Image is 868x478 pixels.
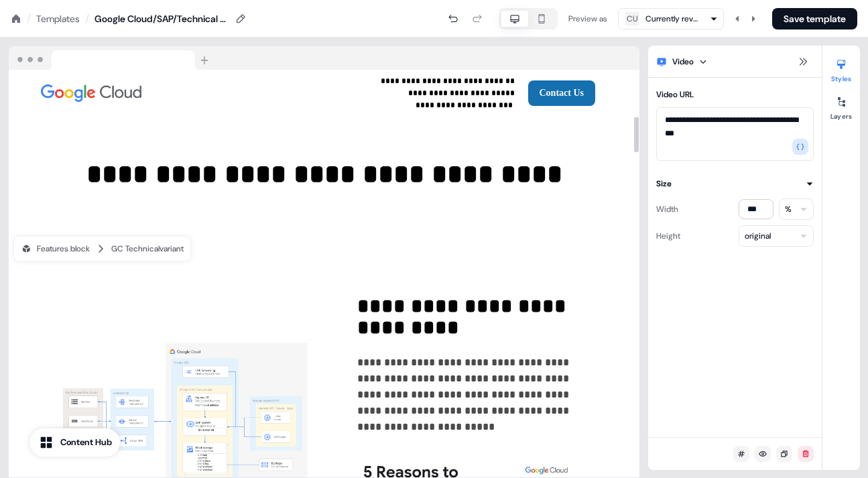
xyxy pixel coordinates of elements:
button: Size [656,177,814,190]
a: Templates [36,12,80,25]
div: Size [656,177,672,190]
button: Content Hub [29,428,120,457]
img: Browser topbar [9,46,214,70]
div: Width [656,198,678,220]
button: Styles [822,54,860,83]
button: Save template [772,8,857,29]
div: Height [656,225,680,247]
div: original [745,229,771,243]
div: Content Hub [60,436,112,449]
div: Video [672,55,694,68]
div: CU [627,12,638,25]
button: CUCurrently reviewing new employment opps [618,8,724,29]
div: Preview as [568,12,607,25]
div: / [85,11,89,26]
div: Google Cloud/SAP/Technical v2.5 [95,12,229,25]
button: Layers [822,91,860,121]
button: Contact Us [528,80,596,106]
div: / [27,11,31,26]
div: Features block [21,242,90,255]
img: Image [41,84,141,102]
label: Video URL [656,89,694,100]
div: Image [41,84,242,102]
div: Currently reviewing new employment opps [645,12,699,25]
div: GC Technical variant [111,242,184,255]
div: % [785,202,792,216]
